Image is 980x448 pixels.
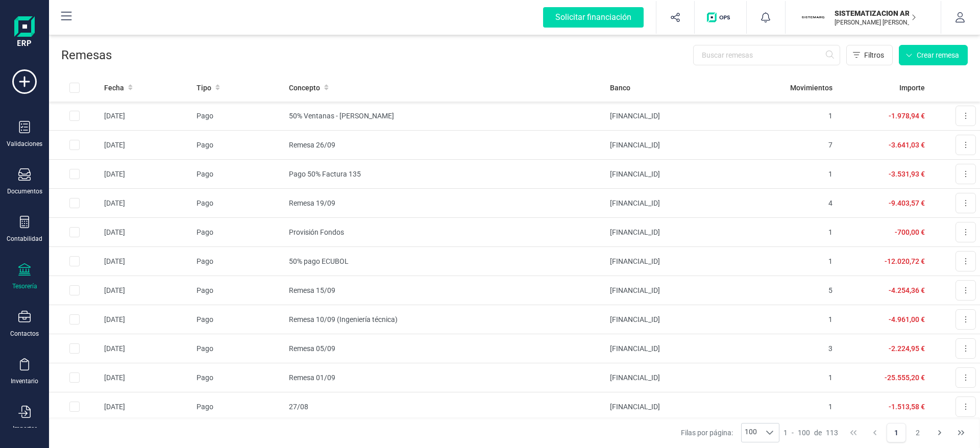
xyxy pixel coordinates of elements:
span: Pago [197,403,213,411]
div: Row Selected c71eca01-d63b-4cef-aa1d-bce30add9c3b [69,372,80,383]
span: Pago [197,228,213,236]
div: - [783,428,838,438]
p: Remesas [61,47,112,63]
span: -1.978,94 € [889,112,925,120]
td: Pago 50% Factura 135 [285,160,606,189]
td: 7 [744,131,837,160]
td: Provisión Fondos [285,218,606,247]
td: [FINANCIAL_ID] [606,276,744,305]
td: 27/08 [285,392,606,421]
td: [DATE] [100,334,192,363]
span: Pago [197,344,213,353]
div: Solicitar financiación [543,7,644,28]
td: 1 [744,160,837,189]
span: Pago [197,199,213,207]
button: Next Page [930,423,949,442]
button: Logo de OPS [701,1,740,34]
span: 113 [826,428,838,438]
td: [DATE] [100,305,192,334]
td: [FINANCIAL_ID] [606,363,744,392]
td: [DATE] [100,189,192,218]
button: Page 1 [887,423,906,442]
td: [DATE] [100,160,192,189]
button: Crear remesa [899,45,968,65]
span: -4.961,00 € [889,315,925,323]
td: 1 [744,392,837,421]
td: [DATE] [100,392,192,421]
div: Row Selected 7f567f0f-47ba-4991-bff2-493340c2f612 [69,314,80,325]
td: 50% pago ECUBOL [285,247,606,276]
div: Filas por página: [681,423,780,442]
span: Importe [899,83,925,93]
span: Pago [197,141,213,149]
button: Solicitar financiación [531,1,656,34]
td: Remesa 26/09 [285,131,606,160]
span: -2.224,95 € [889,344,925,353]
td: 1 [744,218,837,247]
div: Validaciones [7,140,42,148]
div: Row Selected 7fffcda6-0ec2-4fa9-bae5-c660fa77a7d5 [69,198,80,208]
td: Remesa 05/09 [285,334,606,363]
span: Banco [610,83,630,93]
span: Filtros [864,50,884,60]
div: Row Selected f914f696-8490-4556-9e57-9c524bc9aa06 [69,227,80,237]
p: SISTEMATIZACION ARQUITECTONICA EN REFORMAS SL [835,8,916,18]
span: -12.020,72 € [885,257,925,265]
span: Concepto [289,83,320,93]
td: 3 [744,334,837,363]
td: [DATE] [100,218,192,247]
td: [DATE] [100,131,192,160]
span: -9.403,57 € [889,199,925,207]
span: 100 [742,424,760,442]
button: Last Page [951,423,971,442]
div: Inventario [11,377,38,385]
div: Importar [13,425,37,433]
span: Tipo [197,83,211,93]
button: Page 2 [908,423,927,442]
span: Pago [197,170,213,178]
span: -3.531,93 € [889,170,925,178]
td: 1 [744,305,837,334]
span: Pago [197,315,213,323]
div: Row Selected 2e91995b-1f2e-4ec8-9f49-e91d944af999 [69,256,80,266]
input: Buscar remesas [693,45,840,65]
td: [FINANCIAL_ID] [606,189,744,218]
button: SISISTEMATIZACION ARQUITECTONICA EN REFORMAS SL[PERSON_NAME] [PERSON_NAME] [798,1,928,34]
td: 1 [744,102,837,131]
td: Remesa 15/09 [285,276,606,305]
button: First Page [844,423,863,442]
span: 100 [798,428,810,438]
button: Filtros [846,45,893,65]
td: 4 [744,189,837,218]
td: 1 [744,247,837,276]
div: Row Selected b8fd26f3-e912-4b04-8b3d-3a7162a2e9e8 [69,169,80,179]
span: -25.555,20 € [885,374,925,382]
td: [FINANCIAL_ID] [606,160,744,189]
span: 1 [783,428,788,438]
td: [FINANCIAL_ID] [606,334,744,363]
td: [DATE] [100,102,192,131]
div: Row Selected e72e91db-9313-4537-8946-40bd4d292837 [69,343,80,354]
img: SI [802,6,824,29]
td: [FINANCIAL_ID] [606,392,744,421]
td: [FINANCIAL_ID] [606,218,744,247]
td: Remesa 10/09 (Ingeniería técnica) [285,305,606,334]
td: Remesa 19/09 [285,189,606,218]
div: All items unselected [69,83,80,93]
span: Pago [197,112,213,120]
span: Fecha [104,83,124,93]
td: 5 [744,276,837,305]
td: 1 [744,363,837,392]
div: Tesorería [12,282,37,290]
div: Row Selected e31cc7f6-36d4-47cf-8160-d0ff231e298a [69,285,80,295]
td: [FINANCIAL_ID] [606,131,744,160]
td: Remesa 01/09 [285,363,606,392]
td: 50% Ventanas - [PERSON_NAME] [285,102,606,131]
div: Documentos [7,187,42,195]
p: [PERSON_NAME] [PERSON_NAME] [835,18,916,27]
span: -3.641,03 € [889,141,925,149]
td: [DATE] [100,247,192,276]
td: [FINANCIAL_ID] [606,305,744,334]
td: [FINANCIAL_ID] [606,102,744,131]
div: Row Selected ae5109bf-56d6-4888-8b94-10eb31ae15c1 [69,140,80,150]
